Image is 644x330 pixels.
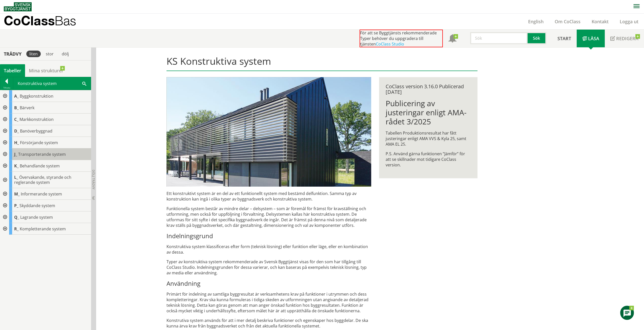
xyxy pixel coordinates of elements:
[448,35,456,43] span: Notifikationer
[588,35,599,41] span: Läsa
[59,51,72,57] div: dölj
[14,214,19,220] span: Q_
[376,41,404,47] a: CoClass Studio
[14,203,18,208] span: P_
[20,140,58,145] span: Försörjande system
[549,18,586,25] a: Om CoClass
[4,14,87,29] a: CoClassBas
[614,18,644,25] a: Logga ut
[470,32,528,44] input: Sök
[523,18,549,25] a: English
[14,117,18,122] span: C_
[605,30,644,47] a: Redigera
[167,259,371,276] p: Typer av konstruktiva system rekommenderade av Svensk Byggtjänst visas för den som har tillgång t...
[25,64,67,77] a: Mina strukturer
[55,13,76,28] span: Bas
[386,99,471,126] h1: Publicering av justeringar enligt AMA-rådet 3/2025
[0,86,13,90] div: Tillbaka
[577,30,605,47] a: Läsa
[528,32,546,44] button: Sök
[14,191,20,197] span: M_
[167,191,371,202] p: Ett konstruktivt system är en del av ett funktionellt system med bestämd delfunktion. Samma typ a...
[167,232,371,240] h3: Indelningsgrund
[20,214,53,220] span: Lagrande system
[82,81,86,86] span: Sök i tabellen
[13,77,91,90] div: Konstruktiva system
[14,128,19,134] span: D_
[19,117,54,122] span: Markkonstruktion
[4,2,32,11] img: Svensk Byggtjänst
[14,226,19,232] span: R_
[616,35,638,41] span: Redigera
[14,105,19,111] span: B_
[14,174,18,180] span: L_
[4,18,76,24] p: CoClass
[167,77,371,187] img: structural-solar-shading.jpg
[20,163,60,169] span: Behandlande system
[20,93,53,99] span: Byggkonstruktion
[167,55,477,71] h1: KS Konstruktiva system
[91,170,96,189] span: Dölj trädvy
[14,140,19,145] span: H_
[26,51,41,57] div: liten
[386,130,471,147] p: Tabellen Produktionsresultat har fått justeringar enligt AMA VVS & Kyla 25, samt AMA EL 25.
[167,206,371,228] p: Funktionella system består av mindre delar – delsystem – som är föremål för främst för krav­ställ...
[21,191,62,197] span: Informerande system
[386,84,471,95] div: CoClass version 3.16.0 Publicerad [DATE]
[20,226,66,232] span: Kompletterande system
[167,318,371,329] p: Konstrutiva system används för att i mer detalj beskriva funktioner och egenskaper hos byggdelar....
[167,244,371,255] p: Konstruktiva system klassificeras efter form (teknisk lösning) eller funktion eller läge, eller e...
[14,163,19,169] span: K_
[1,51,24,57] div: Trädvy
[360,30,443,47] div: För att se Byggtjänsts rekommenderade Typer behöver du uppgradera till tjänsten
[14,93,19,99] span: A_
[167,291,371,314] p: Primärt för indelning av samtliga byggresultat är verksamhetens krav på funktioner i ut­rym­men o...
[557,35,571,41] span: Start
[20,105,34,111] span: Bärverk
[20,128,52,134] span: Banöverbyggnad
[43,51,57,57] div: stor
[19,203,55,208] span: Skyddande system
[167,280,371,287] h3: Användning
[586,18,614,25] a: Kontakt
[14,151,17,157] span: J_
[14,174,71,185] span: Övervakande, styrande och reglerande system
[552,30,577,47] a: Start
[18,151,66,157] span: Transporterande system
[386,151,471,168] p: P.S. Använd gärna funktionen ”Jämför” för att se skillnader mot tidigare CoClass version.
